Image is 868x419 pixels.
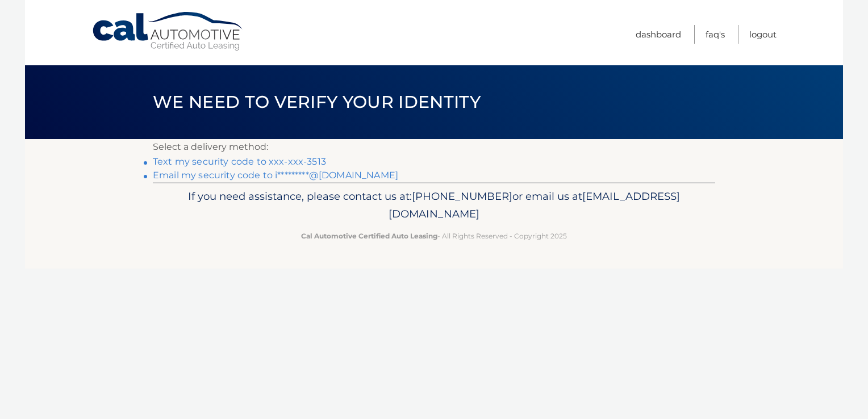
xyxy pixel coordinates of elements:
[153,91,481,112] span: We need to verify your identity
[160,187,708,224] p: If you need assistance, please contact us at: or email us at
[91,11,245,52] a: Cal Automotive
[153,139,715,155] p: Select a delivery method:
[636,25,681,44] a: Dashboard
[160,230,708,242] p: - All Rights Reserved - Copyright 2025
[301,232,437,240] strong: Cal Automotive Certified Auto Leasing
[153,156,326,167] a: Text my security code to xxx-xxx-3513
[412,190,512,203] span: [PHONE_NUMBER]
[706,25,725,44] a: FAQ's
[749,25,777,44] a: Logout
[153,170,398,181] a: Email my security code to i*********@[DOMAIN_NAME]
